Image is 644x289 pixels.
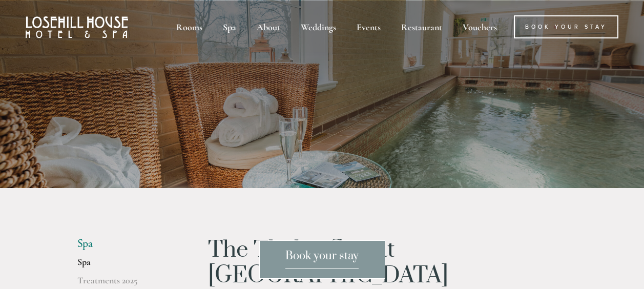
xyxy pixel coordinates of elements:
div: Restaurant [392,15,451,38]
div: Rooms [167,15,212,38]
a: Vouchers [453,15,506,38]
a: Book your stay [259,240,385,279]
img: Losehill House [26,16,128,38]
span: Book your stay [285,249,359,269]
h1: The Thalgo Spa at [GEOGRAPHIC_DATA] [208,237,567,289]
li: Spa [77,237,175,251]
div: Events [347,15,390,38]
div: About [247,15,289,38]
div: Spa [214,15,245,38]
div: Weddings [292,15,345,38]
a: Book Your Stay [514,15,618,38]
